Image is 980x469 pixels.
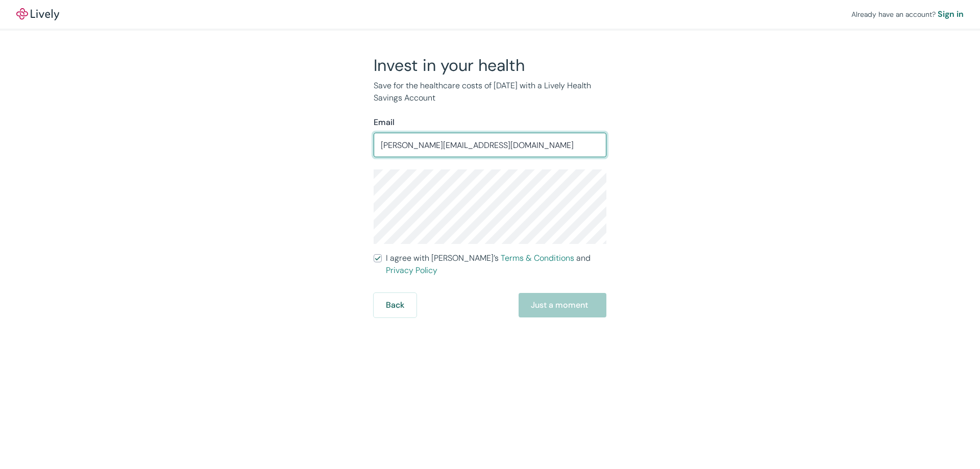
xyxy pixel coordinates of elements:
[374,55,606,76] h2: Invest in your health
[938,8,964,20] a: Sign in
[386,252,606,277] span: I agree with [PERSON_NAME]’s and
[386,265,437,276] a: Privacy Policy
[851,8,964,20] div: Already have an account?
[374,116,395,129] label: Email
[374,80,606,104] p: Save for the healthcare costs of [DATE] with a Lively Health Savings Account
[374,293,416,317] button: Back
[501,253,574,263] a: Terms & Conditions
[16,8,59,20] img: Lively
